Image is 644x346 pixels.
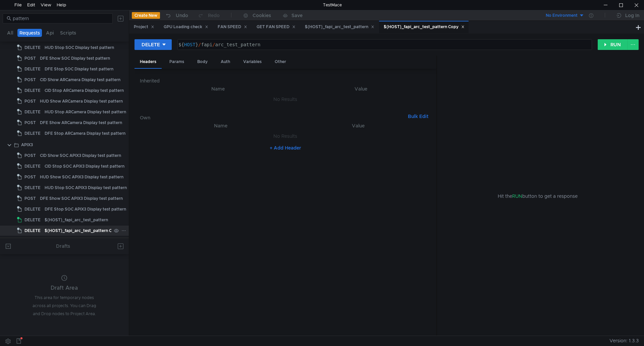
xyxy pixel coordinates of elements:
[135,39,172,50] button: DELETE
[44,29,56,37] button: Api
[384,23,465,31] div: ${HOST}_fapi_arc_test_pattern Copy
[56,242,70,250] div: Drafts
[24,118,36,128] span: POST
[45,215,108,225] div: ${HOST}_fapi_arc_test_pattern
[24,64,41,74] span: DELETE
[40,75,120,85] div: CID Show ARCamera Display test pattern
[24,151,36,161] span: POST
[40,172,123,182] div: HUD Show SOC APIX3 Display test pattern
[625,11,639,19] div: Log In
[512,193,522,199] span: RUN
[291,13,303,18] div: Save
[132,12,160,19] button: Create New
[267,144,304,152] button: + Add Header
[45,107,126,117] div: HUD Stop ARCamera Display test pattern
[24,161,41,171] span: DELETE
[208,11,220,19] div: Redo
[24,107,41,117] span: DELETE
[192,56,213,68] div: Body
[40,151,121,161] div: CID Show SOC APIX3 Display test pattern
[45,85,124,96] div: CID Stop ARCamera Display test pattern
[253,11,271,19] div: Cookies
[257,23,296,31] div: GET FAN SPEED
[45,128,125,138] div: DFE Stop ARCamera Display test pattern
[145,85,291,93] th: Name
[218,23,247,31] div: FAN SPEED
[24,204,41,214] span: DELETE
[40,193,123,204] div: DFE Show SOC APIX3 Display test pattern
[269,56,291,68] div: Other
[273,96,297,102] nz-embed-empty: No Results
[24,43,41,53] span: DELETE
[305,23,374,31] div: ${HOST}_fapi_arc_test_pattern
[140,114,405,122] h6: Own
[5,29,15,37] button: All
[45,204,126,214] div: DFE Stop SOC APIX3 Display test pattern
[24,226,41,236] span: DELETE
[24,193,36,204] span: POST
[238,56,267,68] div: Variables
[215,56,235,68] div: Auth
[546,12,578,19] div: No Environment
[140,77,431,85] h6: Inherited
[45,226,119,236] div: ${HOST}_fapi_arc_test_pattern Copy
[609,336,639,346] span: Version: 1.3.3
[134,23,154,31] div: Project
[142,41,160,48] div: DELETE
[273,133,297,139] nz-embed-empty: No Results
[160,10,193,20] button: Undo
[151,122,290,130] th: Name
[40,118,122,128] div: DFE Show ARCamera Display test pattern
[24,75,36,85] span: POST
[24,172,36,182] span: POST
[290,122,426,130] th: Value
[45,161,124,171] div: CID Stop SOC APIX3 Display test pattern
[24,215,41,225] span: DELETE
[291,85,431,93] th: Value
[17,29,42,37] button: Requests
[21,140,33,150] div: APIX3
[498,192,578,200] span: Hit the button to get a response
[24,183,41,193] span: DELETE
[135,56,162,69] div: Headers
[164,23,208,31] div: GPU Loading check
[24,128,41,138] span: DELETE
[40,96,123,106] div: HUD Show ARCamera Display test pattern
[176,11,188,19] div: Undo
[538,10,584,21] button: No Environment
[24,85,41,96] span: DELETE
[45,64,113,74] div: DFE Stop SOC Display test pattern
[24,96,36,106] span: POST
[24,53,36,63] span: POST
[40,53,110,63] div: DFE Show SOC Display test pattern
[598,39,628,50] button: RUN
[164,56,190,68] div: Params
[405,112,431,120] button: Bulk Edit
[45,43,114,53] div: HUD Stop SOC Display test pattern
[193,10,224,20] button: Redo
[13,15,109,22] input: Search...
[58,29,78,37] button: Scripts
[45,183,127,193] div: HUD Stop SOC APIX3 Display test pattern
